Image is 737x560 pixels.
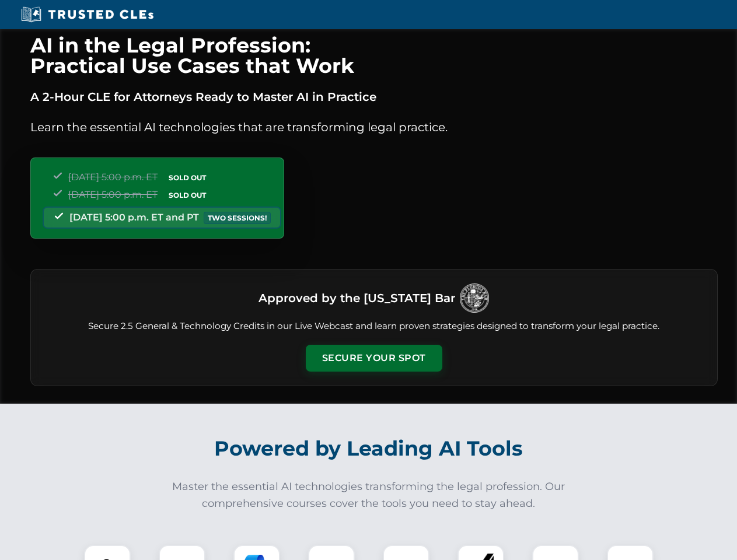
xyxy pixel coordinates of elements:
h2: Powered by Leading AI Tools [46,428,692,469]
p: Master the essential AI technologies transforming the legal profession. Our comprehensive courses... [165,478,573,512]
span: [DATE] 5:00 p.m. ET [68,189,158,200]
img: Logo [460,283,489,313]
span: SOLD OUT [165,171,210,184]
span: SOLD OUT [165,189,210,201]
h1: AI in the Legal Profession: Practical Use Cases that Work [30,35,718,76]
img: Trusted CLEs [18,6,157,23]
span: [DATE] 5:00 p.m. ET [68,171,158,183]
p: Learn the essential AI technologies that are transforming legal practice. [30,118,718,136]
p: Secure 2.5 General & Technology Credits in our Live Webcast and learn proven strategies designed ... [45,320,703,333]
button: Secure Your Spot [306,345,442,372]
p: A 2-Hour CLE for Attorneys Ready to Master AI in Practice [30,87,718,106]
h3: Approved by the [US_STATE] Bar [259,288,455,309]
